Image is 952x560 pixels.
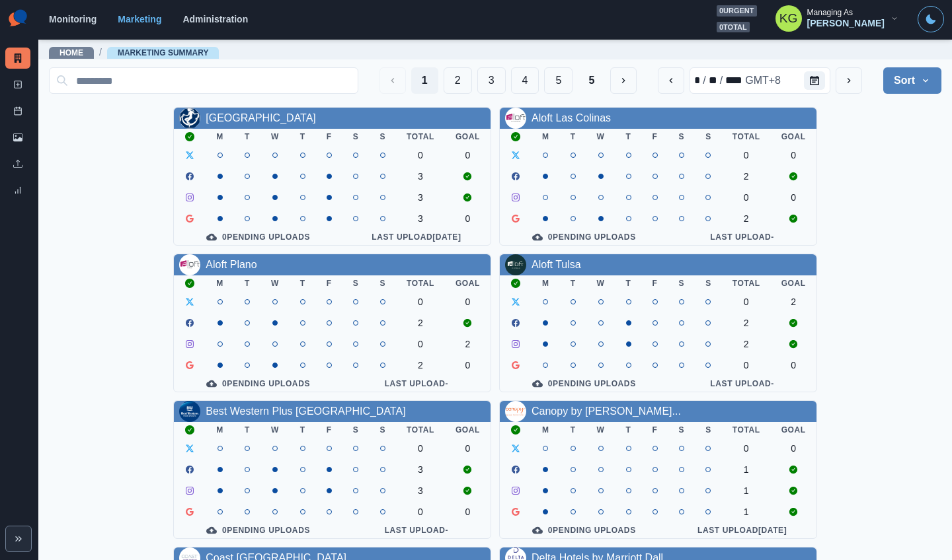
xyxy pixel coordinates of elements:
div: 0 Pending Uploads [510,525,658,536]
div: day [707,73,719,88]
div: Date [693,73,782,88]
img: 448283599303931 [505,401,526,422]
a: Marketing [118,14,161,24]
th: T [234,422,260,438]
div: 2 [407,318,434,328]
th: S [342,422,370,438]
img: 123161447734516 [505,108,526,129]
button: Calendar [804,71,825,90]
th: F [316,129,342,145]
img: 109844765501564 [505,254,526,275]
th: S [369,275,396,291]
th: Goal [445,275,491,291]
div: 0 [733,150,760,160]
div: 0 Pending Uploads [510,232,658,242]
div: 3 [407,213,434,224]
a: Aloft Las Colinas [532,112,611,123]
div: 2 [733,213,760,224]
th: M [206,422,234,438]
button: Page 5 [544,67,573,94]
div: Last Upload - [353,525,480,536]
th: M [532,275,560,291]
th: F [642,275,668,291]
button: Expand [5,526,32,552]
div: 2 [733,318,760,328]
span: / [99,46,102,59]
div: month [693,73,701,88]
th: Total [722,275,771,291]
div: 0 [456,507,480,517]
th: T [290,129,316,145]
a: Marketing Summary [5,48,30,69]
th: T [560,275,586,291]
div: 0 [781,150,806,160]
div: 0 [733,192,760,203]
a: Aloft Tulsa [532,259,581,270]
th: S [695,275,722,291]
th: S [342,129,370,145]
div: Katrina Gallardo [779,3,798,34]
div: 0 [781,443,806,454]
img: 115558274762 [179,254,200,275]
div: / [719,73,724,88]
span: 0 urgent [717,5,757,17]
th: F [642,129,668,145]
th: F [316,275,342,291]
div: 3 [407,464,434,475]
div: 0 [407,443,434,454]
a: New Post [5,74,30,95]
div: 0 Pending Uploads [184,232,332,242]
div: 0 [407,339,434,349]
button: Page 4 [511,67,539,94]
th: M [532,129,560,145]
div: 0 [733,297,760,307]
button: previous [658,67,684,94]
th: Total [722,129,771,145]
th: Total [396,422,445,438]
div: 0 [733,360,760,370]
div: / [701,73,707,88]
button: Previous [379,67,406,94]
a: Media Library [5,127,30,148]
a: Marketing Summary [118,48,209,57]
img: 107591225556643 [179,401,200,422]
div: Last Upload - [679,232,806,242]
th: M [532,422,560,438]
th: M [206,275,234,291]
div: 0 [456,213,480,224]
th: M [206,129,234,145]
button: Sort [883,67,941,94]
th: S [668,275,695,291]
th: T [234,129,260,145]
div: Managing As [807,8,853,17]
div: 0 Pending Uploads [184,378,332,389]
th: S [342,275,370,291]
div: 0 [407,507,434,517]
a: Uploads [5,153,30,174]
button: Managing As[PERSON_NAME] [765,5,910,32]
div: 0 [781,192,806,203]
th: Goal [771,275,816,291]
th: T [234,275,260,291]
div: 0 [407,297,434,307]
div: 2 [733,171,760,182]
img: 284157519576 [179,108,200,129]
a: Canopy by [PERSON_NAME]... [532,405,681,417]
th: W [260,129,290,145]
button: Page 3 [477,67,506,94]
th: T [615,129,642,145]
th: Goal [771,422,816,438]
button: Page 1 [411,67,438,94]
div: 1 [733,485,760,496]
div: 0 [733,443,760,454]
div: 3 [407,485,434,496]
th: Total [722,422,771,438]
th: T [615,422,642,438]
div: 3 [407,192,434,203]
nav: breadcrumb [49,46,219,59]
th: W [586,422,615,438]
div: 0 Pending Uploads [510,378,658,389]
th: Goal [445,422,491,438]
div: 2 [456,339,480,349]
th: Total [396,275,445,291]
